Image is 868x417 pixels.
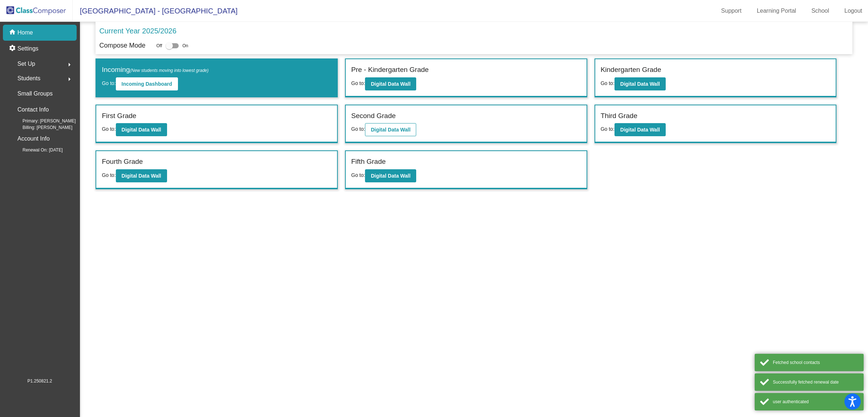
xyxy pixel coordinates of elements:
[102,80,115,86] span: Go to:
[17,28,33,37] p: Home
[751,5,802,17] a: Learning Portal
[17,44,38,53] p: Settings
[116,77,178,90] button: Incoming Dashboard
[351,80,365,86] span: Go to:
[11,147,62,153] span: Renewal On: [DATE]
[806,5,835,17] a: School
[351,172,365,178] span: Go to:
[73,5,238,17] span: [GEOGRAPHIC_DATA] - [GEOGRAPHIC_DATA]
[351,157,386,167] label: Fifth Grade
[17,73,40,84] span: Students
[17,59,35,69] span: Set Up
[116,123,167,136] button: Digital Data Wall
[351,65,429,75] label: Pre - Kindergarten Grade
[65,60,74,69] mat-icon: arrow_right
[365,123,416,136] button: Digital Data Wall
[839,5,868,17] a: Logout
[620,127,660,133] b: Digital Data Wall
[9,28,17,37] mat-icon: home
[102,65,208,75] label: Incoming
[17,134,50,144] p: Account Info
[773,359,858,366] div: Fetched school contacts
[116,169,167,182] button: Digital Data Wall
[715,5,747,17] a: Support
[65,75,74,84] mat-icon: arrow_right
[182,42,188,49] span: On
[773,379,858,385] div: Successfully fetched renewal date
[601,126,615,132] span: Go to:
[620,81,660,87] b: Digital Data Wall
[130,68,209,73] span: (New students moving into lowest grade)
[11,124,72,131] span: Billing: [PERSON_NAME]
[615,123,666,136] button: Digital Data Wall
[773,398,858,405] div: user authenticated
[102,157,143,167] label: Fourth Grade
[351,126,365,132] span: Go to:
[365,169,416,182] button: Digital Data Wall
[371,173,410,179] b: Digital Data Wall
[371,127,410,133] b: Digital Data Wall
[615,77,666,90] button: Digital Data Wall
[351,111,396,121] label: Second Grade
[365,77,416,90] button: Digital Data Wall
[17,89,53,99] p: Small Groups
[102,172,115,178] span: Go to:
[601,111,637,121] label: Third Grade
[11,118,76,124] span: Primary: [PERSON_NAME]
[17,105,49,115] p: Contact Info
[99,25,176,36] p: Current Year 2025/2026
[102,111,136,121] label: First Grade
[122,81,172,87] b: Incoming Dashboard
[122,127,161,133] b: Digital Data Wall
[99,41,145,50] p: Compose Mode
[371,81,410,87] b: Digital Data Wall
[9,44,17,53] mat-icon: settings
[102,126,115,132] span: Go to:
[601,65,661,75] label: Kindergarten Grade
[122,173,161,179] b: Digital Data Wall
[601,80,615,86] span: Go to:
[156,42,162,49] span: Off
